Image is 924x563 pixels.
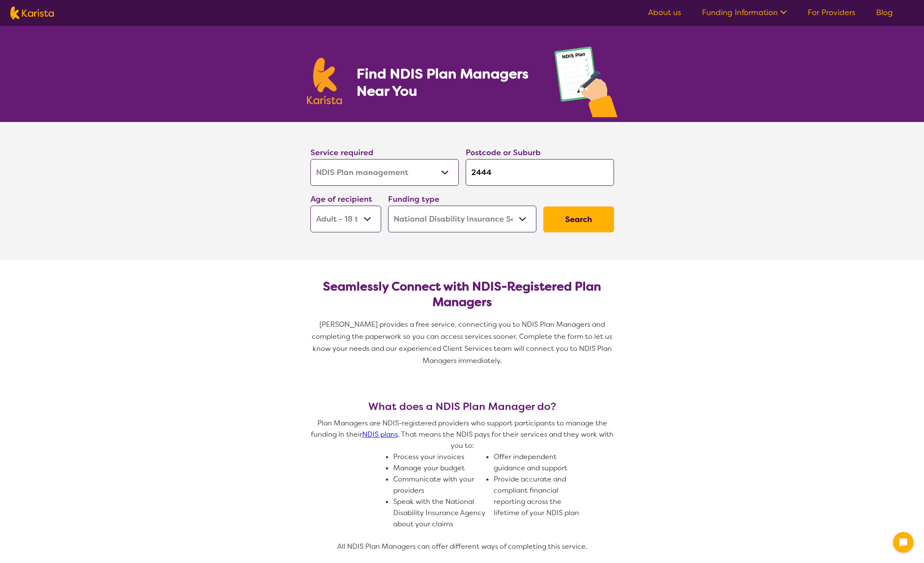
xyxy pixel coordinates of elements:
img: plan-management [554,47,617,122]
img: Karista logo [10,6,54,19]
a: NDIS plans [362,430,398,439]
li: Manage your budget [393,463,487,474]
h3: What does a NDIS Plan Manager do? [307,400,617,413]
img: Karista logo [307,58,342,104]
label: Service required [310,147,373,158]
a: For Providers [808,7,855,18]
label: Age of recipient [310,194,372,204]
h2: Seamlessly Connect with NDIS-Registered Plan Managers [317,279,607,310]
a: Blog [876,7,893,18]
li: Communicate with your providers [393,474,487,496]
label: Funding type [388,194,439,204]
a: Funding Information [702,7,787,18]
a: About us [648,7,681,18]
h1: Find NDIS Plan Managers Near You [357,65,537,100]
p: Plan Managers are NDIS-registered providers who support participants to manage the funding in the... [307,418,617,451]
button: Search [543,206,614,232]
p: All NDIS Plan Managers can offer different ways of completing this service. [307,541,617,552]
input: Type [466,159,614,186]
li: Process your invoices [393,451,487,463]
li: Speak with the National Disability Insurance Agency about your claims [393,496,487,530]
li: Provide accurate and compliant financial reporting across the lifetime of your NDIS plan [494,474,587,519]
span: [PERSON_NAME] provides a free service, connecting you to NDIS Plan Managers and completing the pa... [312,320,614,365]
label: Postcode or Suburb [466,147,541,158]
li: Offer independent guidance and support [494,451,587,474]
